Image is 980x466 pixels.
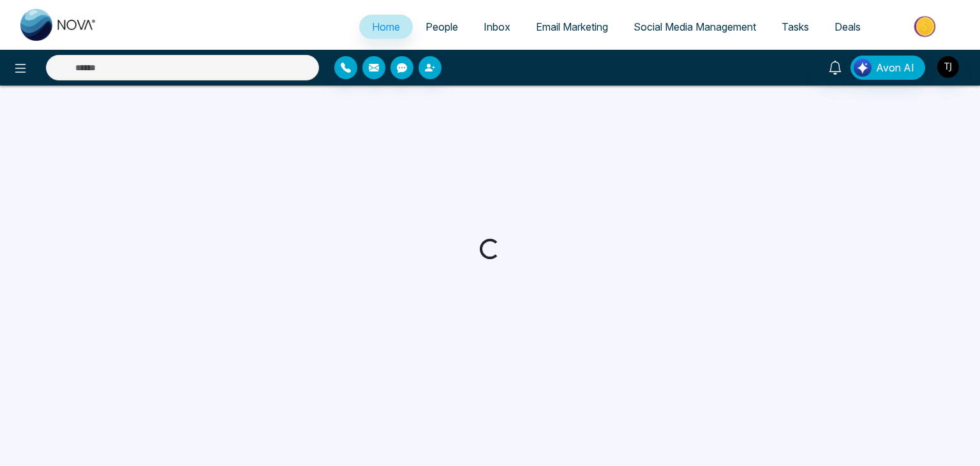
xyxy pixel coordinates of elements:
span: Avon AI [876,60,914,75]
span: Tasks [782,20,809,33]
a: Social Media Management [621,15,769,39]
span: Email Marketing [536,20,608,33]
span: Social Media Management [634,20,756,33]
a: People [413,15,471,39]
span: Inbox [484,20,510,33]
img: Lead Flow [854,59,872,77]
a: Email Marketing [523,15,621,39]
img: Nova CRM Logo [20,9,97,41]
img: User Avatar [937,56,959,78]
a: Tasks [769,15,822,39]
span: People [426,20,458,33]
a: Home [359,15,413,39]
img: Market-place.gif [880,12,972,41]
button: Avon AI [850,56,925,80]
span: Home [372,20,400,33]
a: Deals [822,15,873,39]
a: Inbox [471,15,523,39]
span: Deals [835,20,861,33]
